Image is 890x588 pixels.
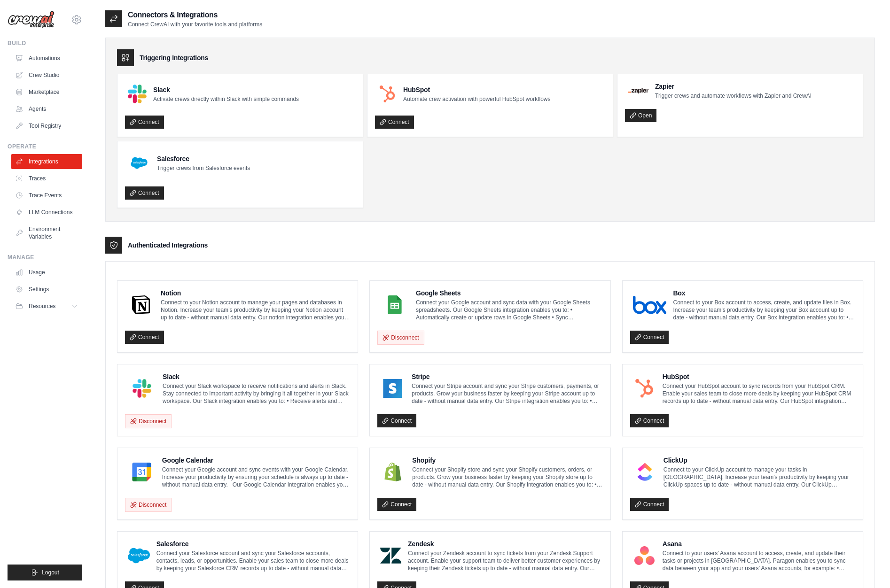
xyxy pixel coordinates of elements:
a: Tool Registry [11,118,82,133]
h4: Shopify [412,456,602,465]
h4: Stripe [412,372,603,381]
div: Manage [8,254,82,261]
a: Crew Studio [11,68,82,83]
img: Logo [8,11,55,29]
button: Resources [11,299,82,314]
div: Operate [8,143,82,150]
p: Connect your Stripe account and sync your Stripe customers, payments, or products. Grow your busi... [412,382,603,405]
h3: Triggering Integrations [140,53,208,62]
a: Connect [125,116,164,129]
p: Trigger crews from Salesforce events [157,164,250,172]
div: Build [8,39,82,47]
a: Trace Events [11,188,82,203]
p: Connect your Shopify store and sync your Shopify customers, orders, or products. Grow your busine... [412,466,602,488]
h4: Salesforce [157,154,250,163]
img: HubSpot Logo [378,85,397,103]
a: Connect [630,498,669,511]
img: Google Calendar Logo [128,463,156,481]
h2: Connectors & Integrations [128,9,262,21]
p: Connect your Salesforce account and sync your Salesforce accounts, contacts, leads, or opportunit... [156,549,351,572]
img: Shopify Logo [380,463,406,481]
h4: Slack [163,372,350,381]
p: Connect to your Box account to access, create, and update files in Box. Increase your team’s prod... [673,299,855,321]
a: LLM Connections [11,205,82,220]
button: Disconnect [125,414,172,428]
p: Connect to your Notion account to manage your pages and databases in Notion. Increase your team’s... [161,299,350,321]
img: Notion Logo [128,295,154,314]
p: Connect your HubSpot account to sync records from your HubSpot CRM. Enable your sales team to clo... [663,382,855,405]
h4: Box [673,288,855,298]
h4: ClickUp [664,456,855,465]
img: ClickUp Logo [633,463,657,481]
img: Zapier Logo [628,88,648,93]
img: Slack Logo [128,85,147,103]
p: Connect CrewAI with your favorite tools and platforms [128,21,262,28]
h4: Zapier [655,82,812,91]
img: Zendesk Logo [380,546,401,565]
p: Connect your Google account and sync events with your Google Calendar. Increase your productivity... [162,466,350,488]
a: Marketplace [11,85,82,100]
p: Activate crews directly within Slack with simple commands [153,95,299,103]
a: Connect [375,116,414,129]
h4: HubSpot [403,85,550,94]
h4: Notion [161,288,350,298]
img: HubSpot Logo [633,379,656,398]
img: Asana Logo [633,546,656,565]
a: Connect [125,186,164,200]
h4: Google Sheets [416,288,603,298]
h4: Salesforce [156,539,351,549]
img: Salesforce Logo [128,546,150,565]
h4: HubSpot [663,372,855,381]
a: Automations [11,51,82,66]
span: Resources [29,302,55,310]
a: Integrations [11,154,82,169]
p: Connect your Slack workspace to receive notifications and alerts in Slack. Stay connected to impo... [163,382,350,405]
h4: Zendesk [408,539,603,549]
button: Logout [8,565,82,580]
img: Slack Logo [128,379,156,398]
p: Automate crew activation with powerful HubSpot workflows [403,95,550,103]
a: Agents [11,101,82,116]
button: Disconnect [377,331,424,345]
a: Connect [125,331,164,344]
img: Box Logo [633,295,667,314]
a: Connect [630,331,669,344]
a: Connect [377,414,416,427]
a: Connect [377,498,416,511]
h3: Authenticated Integrations [128,240,208,250]
h4: Slack [153,85,299,94]
span: Logout [42,569,59,576]
a: Traces [11,171,82,186]
button: Disconnect [125,498,172,512]
p: Trigger crews and automate workflows with Zapier and CrewAI [655,92,812,100]
a: Usage [11,265,82,280]
p: Connect to your ClickUp account to manage your tasks in [GEOGRAPHIC_DATA]. Increase your team’s p... [664,466,855,488]
a: Connect [630,414,669,427]
p: Connect to your users’ Asana account to access, create, and update their tasks or projects in [GE... [663,549,855,572]
p: Connect your Google account and sync data with your Google Sheets spreadsheets. Our Google Sheets... [416,299,603,321]
a: Open [625,109,656,122]
img: Stripe Logo [380,379,405,398]
h4: Asana [663,539,855,549]
p: Connect your Zendesk account to sync tickets from your Zendesk Support account. Enable your suppo... [408,549,603,572]
a: Environment Variables [11,222,82,244]
h4: Google Calendar [162,456,350,465]
img: Google Sheets Logo [380,295,409,314]
img: Salesforce Logo [128,152,150,174]
a: Settings [11,282,82,297]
